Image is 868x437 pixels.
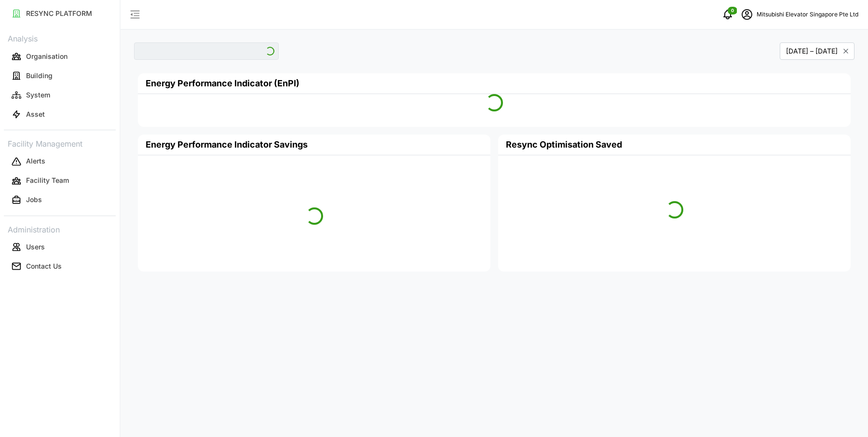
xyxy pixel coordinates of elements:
a: Users [4,237,116,257]
button: RESYNC PLATFORM [4,5,116,22]
p: Facility Team [26,176,69,185]
button: Jobs [4,191,116,209]
a: System [4,85,116,105]
button: Asset [4,106,116,123]
h4: Energy Performance Indicator Savings [146,138,308,151]
button: Alerts [4,153,116,170]
p: Alerts [26,156,45,166]
button: notifications [718,5,737,24]
button: System [4,86,116,104]
p: Contact Us [26,261,62,271]
p: Facility Management [4,136,116,150]
p: Users [26,242,45,252]
a: Building [4,66,116,85]
p: Asset [26,109,45,119]
p: System [26,90,50,100]
button: Organisation [4,48,116,65]
a: Alerts [4,152,116,171]
a: Facility Team [4,171,116,191]
p: Administration [4,222,116,236]
p: Building [26,71,53,81]
h4: Energy Performance Indicator (EnPI) [146,77,299,90]
p: RESYNC PLATFORM [26,9,92,18]
button: Users [4,238,116,256]
a: Jobs [4,191,116,210]
button: Building [4,67,116,84]
a: Asset [4,105,116,124]
button: [DATE] – [DATE] [780,42,854,60]
button: Contact Us [4,258,116,275]
p: Jobs [26,195,42,205]
button: Facility Team [4,172,116,190]
a: Organisation [4,47,116,66]
span: 0 [731,7,734,14]
h4: Resync Optimisation Saved [506,138,622,151]
p: Mitsubishi Elevator Singapore Pte Ltd [757,10,858,19]
a: Contact Us [4,257,116,276]
button: schedule [737,5,757,24]
a: RESYNC PLATFORM [4,4,116,23]
p: Analysis [4,31,116,45]
p: Organisation [26,52,68,61]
